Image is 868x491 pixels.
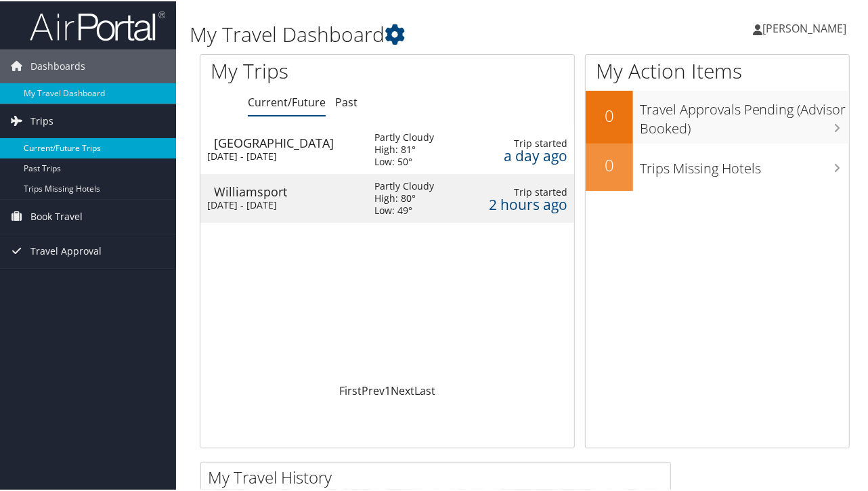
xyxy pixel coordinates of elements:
div: [DATE] - [DATE] [207,198,354,210]
div: 2 hours ago [475,197,567,209]
div: [DATE] - [DATE] [207,149,354,161]
div: Low: 50° [374,154,434,167]
img: airportal-logo.png [30,9,165,41]
div: Low: 49° [374,203,434,215]
a: [PERSON_NAME] [753,7,860,47]
span: Book Travel [30,198,83,232]
div: a day ago [475,148,567,161]
h2: 0 [586,103,633,126]
div: Partly Cloudy [374,130,434,142]
div: Trip started [475,136,567,148]
span: [PERSON_NAME] [762,20,846,35]
h3: Trips Missing Hotels [640,151,849,177]
a: First [339,382,362,397]
div: Partly Cloudy [374,179,434,191]
h2: My Travel History [208,465,670,488]
h2: 0 [586,152,633,175]
div: Williamsport [214,184,361,196]
div: High: 80° [374,191,434,203]
a: Current/Future [248,93,326,108]
div: High: 81° [374,142,434,154]
h1: My Trips [211,56,408,84]
div: Trip started [475,185,567,197]
div: [GEOGRAPHIC_DATA] [214,135,361,148]
h1: My Action Items [586,56,849,84]
a: Next [391,382,414,397]
h3: Travel Approvals Pending (Advisor Booked) [640,92,849,137]
a: Last [414,382,435,397]
span: Dashboards [30,48,85,82]
span: Trips [30,103,53,137]
h1: My Travel Dashboard [190,19,636,47]
a: 1 [385,382,391,397]
a: 0Travel Approvals Pending (Advisor Booked) [586,89,849,142]
a: Past [335,93,357,108]
a: 0Trips Missing Hotels [586,142,849,190]
a: Prev [362,382,385,397]
span: Travel Approval [30,233,102,267]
